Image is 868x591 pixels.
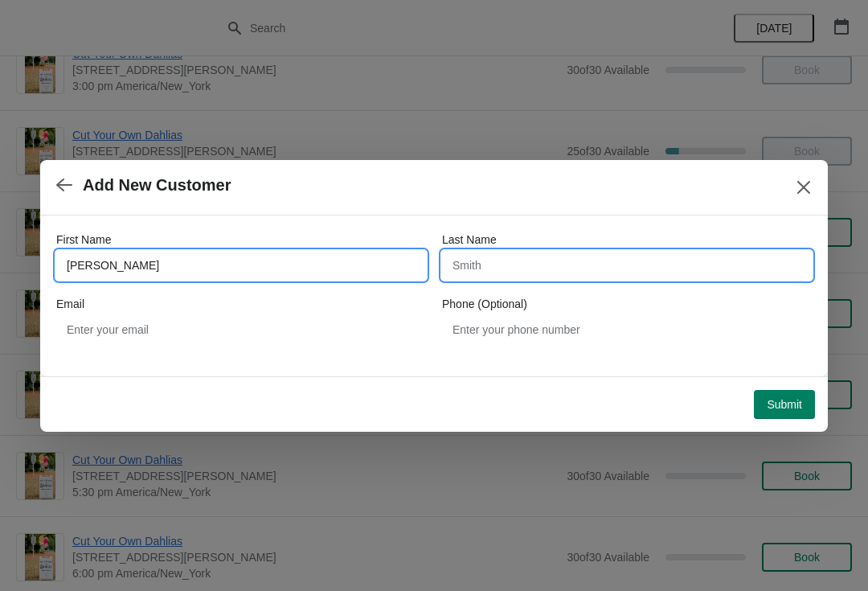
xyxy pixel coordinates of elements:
input: John [56,251,426,280]
button: Close [789,173,818,202]
input: Enter your phone number [442,315,812,344]
label: Last Name [442,232,497,248]
label: First Name [56,232,111,248]
h2: Add New Customer [83,176,231,195]
span: Submit [767,398,802,411]
input: Enter your email [56,315,426,344]
label: Email [56,296,84,312]
button: Submit [754,390,815,419]
input: Smith [442,251,812,280]
label: Phone (Optional) [442,296,527,312]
